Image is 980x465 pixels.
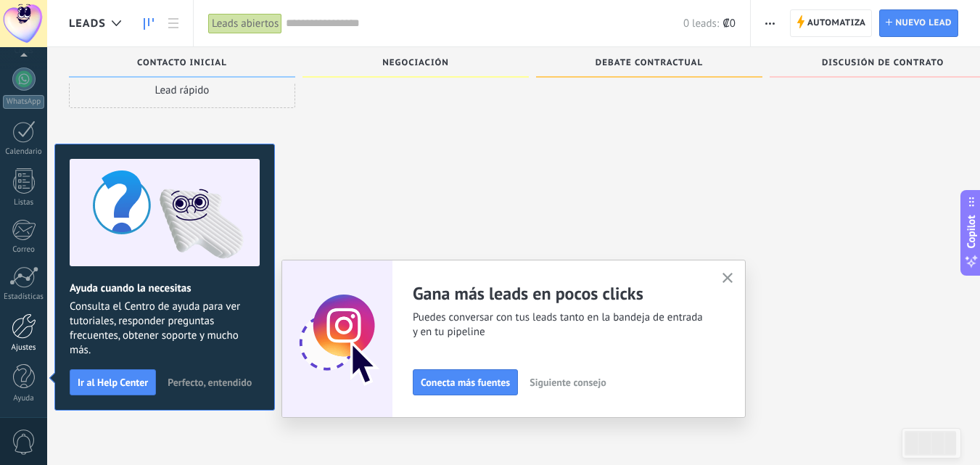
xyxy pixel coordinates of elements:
[70,300,260,358] span: Consulta el Centro de ayuda para ver tutoriales, responder preguntas frecuentes, obtener soporte ...
[3,394,45,403] div: Ayuda
[964,215,979,248] span: Copilot
[3,95,44,109] div: WhatsApp
[523,371,612,393] button: Siguiente consejo
[413,282,704,305] h2: Gana más leads en pocos clicks
[596,58,703,68] span: Debate contractual
[3,343,45,353] div: Ajustes
[69,17,106,30] span: Leads
[807,10,866,36] span: Automatiza
[382,58,449,68] span: Negociación
[759,9,781,37] button: Más
[3,245,45,255] div: Correo
[543,58,755,70] div: Debate contractual
[69,72,295,108] div: Lead rápido
[530,377,606,387] span: Siguiente consejo
[3,198,45,207] div: Listas
[3,147,45,157] div: Calendario
[822,58,944,68] span: Discusión de contrato
[137,58,227,68] span: Contacto inicial
[310,58,522,70] div: Negociación
[421,377,510,387] span: Conecta más fuentes
[413,369,518,395] button: Conecta más fuentes
[879,9,958,37] a: Nuevo lead
[78,377,148,387] span: Ir al Help Center
[70,281,260,295] h2: Ayuda cuando la necesitas
[683,17,719,30] span: 0 leads:
[136,9,161,38] a: Leads
[168,377,252,387] span: Perfecto, entendido
[76,58,288,70] div: Contacto inicial
[3,292,45,302] div: Estadísticas
[208,13,282,34] div: Leads abiertos
[895,10,952,36] span: Nuevo lead
[70,369,156,395] button: Ir al Help Center
[161,9,186,38] a: Lista
[413,310,704,340] span: Puedes conversar con tus leads tanto en la bandeja de entrada y en tu pipeline
[161,371,258,393] button: Perfecto, entendido
[722,17,736,30] span: ₡0
[790,9,873,37] a: Automatiza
